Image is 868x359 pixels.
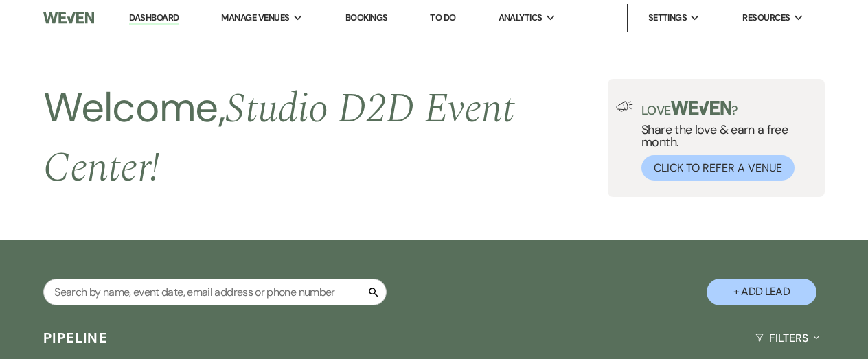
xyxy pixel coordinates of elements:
[43,328,108,347] h3: Pipeline
[129,12,179,25] a: Dashboard
[641,101,816,117] p: Love ?
[742,11,790,25] span: Resources
[707,279,816,305] button: + Add Lead
[43,78,514,200] span: Studio D2D Event Center !
[641,155,795,181] button: Click to Refer a Venue
[345,12,388,23] a: Bookings
[43,279,387,305] input: Search by name, event date, email address or phone number
[671,101,732,115] img: weven-logo-green.svg
[430,12,455,23] a: To Do
[43,3,94,32] img: Weven Logo
[648,11,687,25] span: Settings
[750,320,825,356] button: Filters
[633,101,816,181] div: Share the love & earn a free month.
[221,11,289,25] span: Manage Venues
[43,79,608,197] h2: Welcome,
[616,101,633,112] img: loud-speaker-illustration.svg
[499,11,542,25] span: Analytics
